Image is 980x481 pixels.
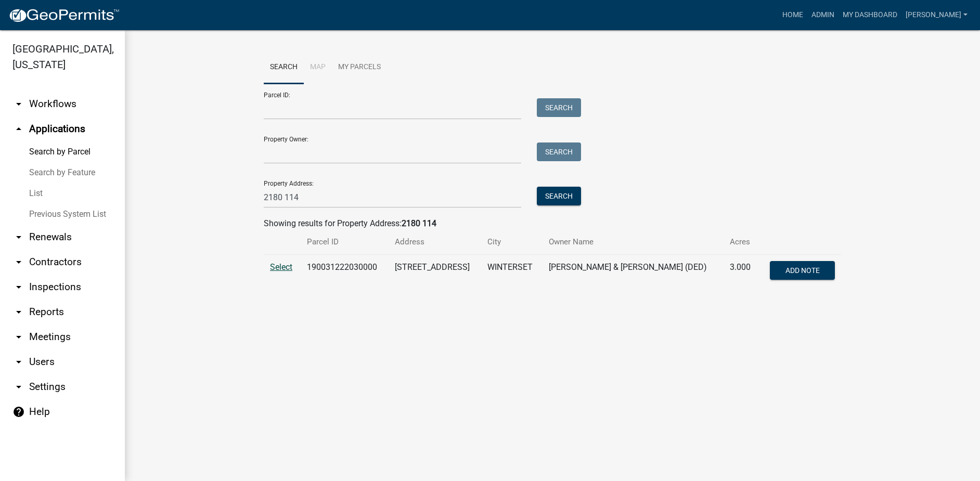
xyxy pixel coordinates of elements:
td: [STREET_ADDRESS] [389,255,481,289]
i: arrow_drop_down [12,381,25,393]
td: WINTERSET [481,255,543,289]
strong: 2180 114 [402,218,436,228]
th: Owner Name [543,230,724,254]
td: 190031222030000 [301,255,389,289]
button: Search [537,98,581,117]
i: arrow_drop_up [12,123,25,135]
button: Search [537,142,581,161]
i: help [12,406,25,418]
button: Add Note [770,261,835,280]
button: Search [537,187,581,205]
a: Home [778,5,807,25]
td: [PERSON_NAME] & [PERSON_NAME] (DED) [543,255,724,289]
i: arrow_drop_down [12,281,25,293]
a: My Dashboard [839,5,901,25]
th: Parcel ID [301,230,389,254]
i: arrow_drop_down [12,306,25,318]
th: Acres [724,230,759,254]
div: Showing results for Property Address: [264,217,841,230]
a: Admin [807,5,839,25]
th: City [481,230,543,254]
i: arrow_drop_down [12,231,25,243]
span: Add Note [785,266,819,275]
i: arrow_drop_down [12,98,25,110]
td: 3.000 [724,255,759,289]
a: [PERSON_NAME] [901,5,972,25]
a: Search [264,51,304,84]
th: Address [389,230,481,254]
a: My Parcels [332,51,387,84]
i: arrow_drop_down [12,331,25,343]
i: arrow_drop_down [12,256,25,268]
i: arrow_drop_down [12,356,25,368]
a: Select [270,262,292,272]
